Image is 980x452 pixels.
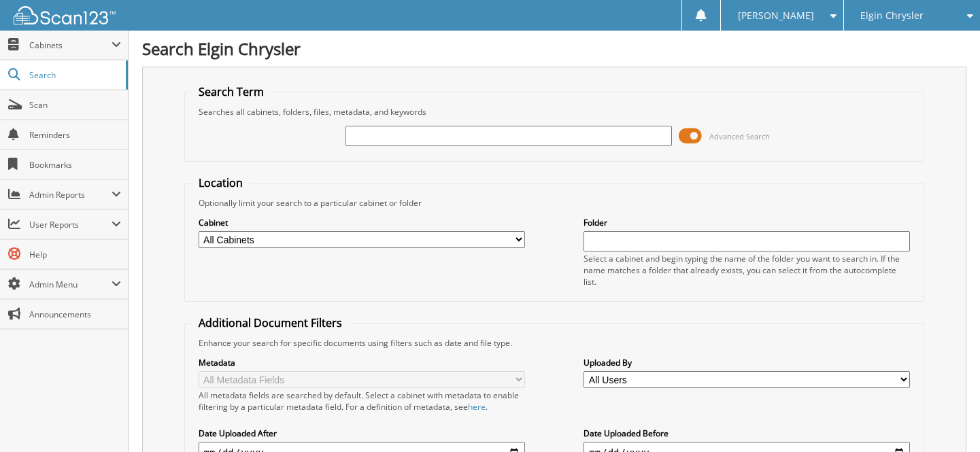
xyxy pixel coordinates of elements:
a: here [468,401,486,413]
h1: Search Elgin Chrysler [142,37,966,60]
span: Announcements [29,309,121,320]
span: [PERSON_NAME] [738,12,814,20]
span: User Reports [29,219,112,230]
span: Bookmarks [29,159,121,171]
span: Reminders [29,129,121,141]
div: Optionally limit your search to a particular cabinet or folder [192,197,917,209]
label: Date Uploaded Before [584,428,910,439]
div: Searches all cabinets, folders, files, metadata, and keywords [192,106,917,118]
img: scan123-logo-white.svg [14,6,116,24]
span: Help [29,249,121,260]
span: Cabinets [29,39,112,51]
label: Metadata [199,357,525,368]
span: Elgin Chrysler [860,12,924,20]
span: Admin Menu [29,279,112,290]
iframe: Chat Widget [912,387,980,452]
label: Date Uploaded After [199,428,525,439]
span: Admin Reports [29,189,112,201]
legend: Location [192,175,250,190]
span: Advanced Search [709,131,770,141]
div: Enhance your search for specific documents using filters such as date and file type. [192,337,917,349]
label: Cabinet [199,217,525,228]
label: Folder [584,217,910,228]
legend: Search Term [192,84,271,99]
span: Search [29,69,119,81]
label: Uploaded By [584,357,910,368]
legend: Additional Document Filters [192,315,349,330]
div: Select a cabinet and begin typing the name of the folder you want to search in. If the name match... [584,253,910,288]
span: Scan [29,99,121,111]
div: All metadata fields are searched by default. Select a cabinet with metadata to enable filtering b... [199,389,525,413]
